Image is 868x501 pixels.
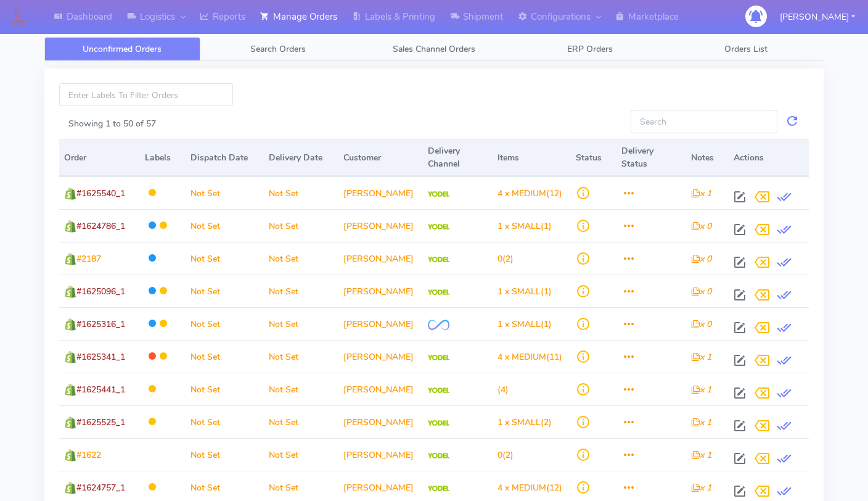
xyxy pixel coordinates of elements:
span: (11) [497,351,562,363]
td: Not Set [264,275,338,307]
span: 4 x MEDIUM [497,188,546,199]
img: Yodel [428,257,449,263]
span: #1625540_1 [76,188,125,199]
td: [PERSON_NAME] [338,275,423,307]
i: x 1 [691,482,711,494]
span: ERP Orders [567,43,613,55]
input: Search [631,110,777,133]
label: Showing 1 to 50 of 57 [68,117,156,130]
td: Not Set [186,405,264,438]
img: Yodel [428,387,449,394]
th: Notes [686,139,728,176]
td: Not Set [186,340,264,373]
span: 1 x SMALL [497,286,541,297]
th: Actions [729,139,809,176]
th: Labels [140,139,186,176]
th: Delivery Date [264,139,338,176]
span: Orders List [724,43,768,55]
span: 4 x MEDIUM [497,351,546,363]
input: Enter Labels To Filter Orders [59,83,233,106]
span: 1 x SMALL [497,318,541,330]
th: Delivery Channel [423,139,493,176]
i: x 1 [691,449,711,461]
img: Yodel [428,453,449,459]
span: 4 x MEDIUM [497,482,546,494]
img: Yodel [428,486,449,492]
span: 0 [497,253,502,265]
img: Yodel [428,191,449,197]
td: [PERSON_NAME] [338,438,423,471]
span: (2) [497,253,514,265]
span: #1624786_1 [76,220,125,232]
span: #1625525_1 [76,416,125,428]
span: #1625096_1 [76,286,125,297]
span: #2187 [76,253,101,265]
span: #1622 [76,449,101,461]
span: 1 x SMALL [497,416,541,428]
td: Not Set [264,340,338,373]
td: Not Set [186,373,264,405]
span: 1 x SMALL [497,220,541,232]
span: (2) [497,416,552,428]
td: Not Set [264,242,338,275]
td: Not Set [186,438,264,471]
td: [PERSON_NAME] [338,373,423,405]
td: Not Set [264,438,338,471]
img: Yodel [428,289,449,296]
i: x 0 [691,318,711,330]
i: x 1 [691,416,711,428]
i: x 0 [691,253,711,265]
i: x 1 [691,351,711,363]
span: Sales Channel Orders [393,43,475,55]
i: x 1 [691,384,711,395]
td: Not Set [186,307,264,340]
td: Not Set [264,176,338,209]
th: Dispatch Date [186,139,264,176]
span: Unconfirmed Orders [83,43,162,55]
span: (12) [497,188,562,199]
th: Customer [338,139,423,176]
i: x 0 [691,286,711,297]
td: [PERSON_NAME] [338,176,423,209]
span: (4) [497,384,509,395]
i: x 1 [691,188,711,199]
span: (1) [497,318,552,330]
img: Yodel [428,355,449,361]
td: Not Set [186,242,264,275]
td: [PERSON_NAME] [338,340,423,373]
td: Not Set [264,373,338,405]
span: #1625316_1 [76,318,125,330]
td: [PERSON_NAME] [338,242,423,275]
span: #1624757_1 [76,482,125,494]
span: 0 [497,449,502,461]
span: #1625441_1 [76,384,125,395]
span: (1) [497,286,552,297]
td: [PERSON_NAME] [338,209,423,242]
ul: Tabs [44,37,824,61]
th: Items [493,139,571,176]
th: Order [59,139,140,176]
span: #1625341_1 [76,351,125,363]
img: Yodel [428,224,449,230]
td: Not Set [186,275,264,307]
img: OnFleet [428,320,449,330]
td: Not Set [264,307,338,340]
span: (12) [497,482,562,494]
span: (2) [497,449,514,461]
td: Not Set [186,209,264,242]
td: Not Set [264,405,338,438]
td: Not Set [264,209,338,242]
td: [PERSON_NAME] [338,307,423,340]
th: Delivery Status [616,139,687,176]
button: [PERSON_NAME] [771,4,864,30]
i: x 0 [691,220,711,232]
img: Yodel [428,420,449,426]
span: (1) [497,220,552,232]
span: Search Orders [250,43,306,55]
th: Status [571,139,616,176]
td: [PERSON_NAME] [338,405,423,438]
td: Not Set [186,176,264,209]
